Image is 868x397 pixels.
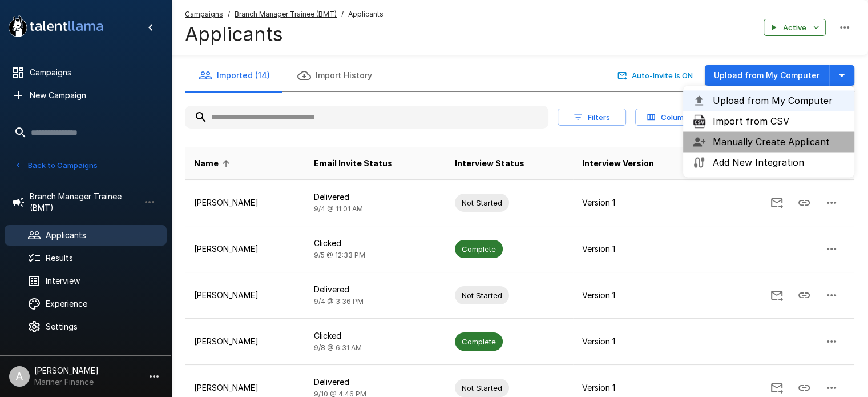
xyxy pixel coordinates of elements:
span: / [228,9,230,20]
span: Email Invite Status [314,157,393,170]
p: [PERSON_NAME] [194,243,296,255]
p: Delivered [314,284,436,295]
span: Upload from My Computer [713,94,845,107]
button: Auto-Invite is ON [615,67,696,85]
p: Version 1 [582,243,695,255]
span: Import from CSV [713,114,845,128]
span: Send Invitation [763,290,790,299]
span: 9/4 @ 11:01 AM [314,204,363,213]
p: Clicked [314,330,436,342]
p: Version 1 [582,197,695,208]
p: Clicked [314,238,436,249]
p: [PERSON_NAME] [194,382,296,394]
u: Branch Manager Trainee (BMT) [235,10,337,18]
p: Version 1 [582,382,695,394]
span: Not Started [455,290,509,301]
p: [PERSON_NAME] [194,290,296,301]
button: Imported (14) [185,59,284,91]
span: Not Started [455,198,509,208]
p: Delivered [314,191,436,203]
h4: Applicants [185,22,383,46]
p: Version 1 [582,290,695,301]
span: 9/8 @ 6:31 AM [314,343,362,352]
span: Complete [455,244,503,255]
button: Upload from My Computer [705,65,829,86]
span: Copy Interview Link [790,382,818,392]
span: Not Started [455,383,509,394]
p: Version 1 [582,336,695,347]
button: Columns [635,109,704,126]
button: Filters [558,109,626,126]
span: Copy Interview Link [790,290,818,299]
span: Send Invitation [763,197,790,207]
button: Import History [284,59,386,91]
span: / [341,9,344,20]
span: Send Invitation [763,382,790,392]
span: Add New Integration [713,155,845,169]
span: 9/5 @ 12:33 PM [314,251,365,259]
span: Copy Interview Link [790,197,818,207]
span: Applicants [348,9,383,20]
p: [PERSON_NAME] [194,336,296,347]
img: file-csv-icon-md@2x.png [692,114,706,128]
span: Name [194,157,233,170]
span: Interview Version [582,157,654,170]
u: Campaigns [185,10,223,18]
span: Manually Create Applicant [713,135,845,149]
p: Delivered [314,376,436,388]
p: [PERSON_NAME] [194,197,296,208]
button: Active [764,19,826,37]
span: Interview Status [455,157,524,170]
span: Complete [455,336,503,347]
span: 9/4 @ 3:36 PM [314,297,364,306]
